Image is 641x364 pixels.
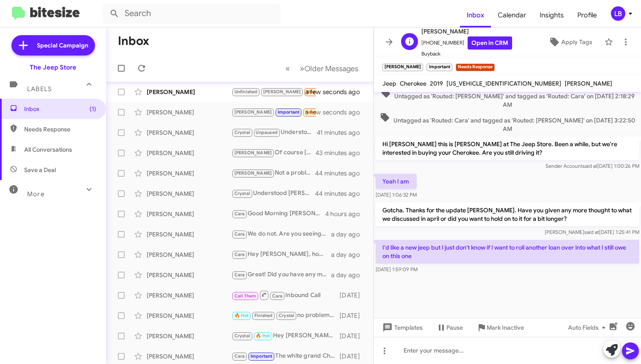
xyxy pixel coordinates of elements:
nav: Page navigation example [281,60,363,77]
div: [DATE] [340,332,367,340]
div: Understood [PERSON_NAME] thank you for the update. I will mark your record here and should anythi... [231,128,317,137]
span: Special Campaign [37,41,88,50]
div: 4 hours ago [325,210,367,218]
span: [PERSON_NAME] [421,26,512,36]
input: Search [103,3,281,24]
div: [PERSON_NAME] [147,169,231,178]
div: Understood [PERSON_NAME] thank you for the update. we will change our records here. Have a great ... [231,189,316,198]
span: Jeep [382,80,396,87]
span: Crystal [234,191,250,196]
div: a few seconds ago [316,88,367,96]
span: said at [582,163,597,169]
div: 44 minutes ago [316,189,367,198]
span: Cara [234,252,245,257]
span: Sender Account [DATE] 1:00:26 PM [546,163,639,169]
div: a day ago [331,250,367,259]
span: Crystal [234,130,250,135]
span: Apply Tags [561,34,592,50]
div: Great! Did you have any more questions or would you like to revisit the certified Ram with [PERSO... [231,270,331,280]
button: Previous [280,60,295,77]
a: Calendar [491,3,533,28]
span: [PERSON_NAME] [234,170,272,176]
div: [DATE] [340,352,367,361]
span: Mark Inactive [487,320,524,335]
span: Finished [254,313,273,318]
p: Gotcha. Thanks for the update [PERSON_NAME]. Have you given any more thought to what we discussed... [376,203,639,226]
span: « [285,63,290,74]
span: 2019 [430,80,443,87]
h1: Inbox [118,34,149,48]
span: Inbox [24,105,96,113]
span: Needs Response [24,125,96,133]
div: 44 minutes ago [316,169,367,178]
button: Mark Inactive [470,320,531,335]
div: [PERSON_NAME] [147,250,231,259]
span: Save a Deal [24,166,56,174]
span: [US_VEHICLE_IDENTIFICATION_NUMBER] [446,80,561,87]
span: Auto Fields [568,320,609,335]
p: Yeah I am [376,174,417,189]
span: » [300,63,304,74]
div: [PERSON_NAME] [147,88,231,96]
span: Cara [234,231,245,237]
span: Important [251,353,273,359]
div: We do not. Are you seeing that elsewhere ? [231,229,331,239]
a: Special Campaign [11,35,95,56]
span: Cara [234,272,245,278]
div: [PERSON_NAME] [147,189,231,198]
a: Profile [571,3,604,28]
button: Next [295,60,363,77]
div: a day ago [331,230,367,239]
span: Important [278,109,300,115]
div: [PERSON_NAME] [147,230,231,239]
span: Templates [381,320,423,335]
button: Templates [374,320,429,335]
div: [PERSON_NAME] [147,311,231,320]
span: [PERSON_NAME] [234,109,272,115]
span: All Conversations [24,145,72,154]
span: Cara [234,353,245,359]
span: (1) [89,105,96,113]
div: [PERSON_NAME] [147,210,231,218]
div: Hey [PERSON_NAME], This is [PERSON_NAME] at the jeep store in [GEOGRAPHIC_DATA]. Hope you are wel... [231,331,340,341]
small: [PERSON_NAME] [382,64,423,71]
a: Insights [533,3,571,28]
div: [PERSON_NAME] [147,271,231,279]
div: [PERSON_NAME] [147,149,231,157]
span: 🔥 Hot [256,333,270,339]
a: Inbox [460,3,491,28]
a: Open in CRM [468,36,512,50]
div: [DATE] [340,311,367,320]
div: Good Morning [PERSON_NAME], should you get some time [DATE] we are open from 9am to 8pm. When you... [231,209,325,219]
span: Buyback [421,50,512,58]
span: [DATE] 1:59:09 PM [376,266,418,272]
div: LB [611,6,625,21]
button: LB [604,6,632,21]
div: [PERSON_NAME] [147,352,231,361]
span: [PERSON_NAME] [565,80,612,87]
span: Untagged as 'Routed: Cara' and tagged as 'Routed: [PERSON_NAME]' on [DATE] 3:22:50 AM [376,112,639,133]
span: [PERSON_NAME] [DATE] 1:25:41 PM [545,229,639,235]
span: [PHONE_NUMBER] [421,36,512,50]
p: Hi [PERSON_NAME] this is [PERSON_NAME] at The Jeep Store. Been a while, but we're interested in b... [376,136,639,160]
div: a few seconds ago [316,108,367,117]
span: Labels [27,85,52,93]
span: Call Them [234,293,256,299]
span: said at [584,229,599,235]
div: 43 minutes ago [316,149,367,157]
span: Pause [446,320,463,335]
span: Cara [272,293,283,299]
span: 🔥 Hot [234,313,249,318]
div: Ok. I'm gonna check with my bank and see what they're offering. Please give me total amount so I ... [231,87,316,97]
span: Cara [234,211,245,217]
div: I'd like a new jeep but I just don't know if I want to roll another loan over into what I still o... [231,107,316,117]
p: I'd like a new jeep but I just don't know if I want to roll another loan over into what I still o... [376,240,639,264]
div: [PERSON_NAME] [147,108,231,117]
div: [PERSON_NAME] [147,291,231,300]
span: Crystal [279,313,294,318]
div: no problem, Thank you ! [231,311,340,320]
span: [PERSON_NAME] [263,89,301,94]
div: Of course [PERSON_NAME], feel free to give us a call here when he has some time [231,148,316,158]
